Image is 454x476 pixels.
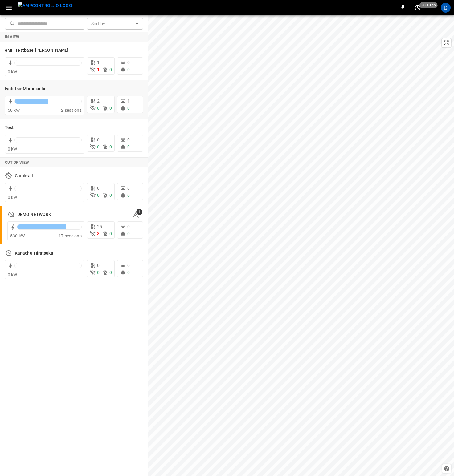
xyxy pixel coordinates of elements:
span: 0 [127,231,130,236]
span: 0 [109,270,112,275]
span: 3 [97,231,100,236]
span: 1 [97,67,100,72]
button: set refresh interval [413,3,423,13]
h6: DEMO NETWORK [17,211,51,218]
span: 0 [127,193,130,198]
span: 0 [127,263,130,268]
span: 30 s ago [419,2,438,8]
span: 1 [127,99,130,103]
span: 17 sessions [59,233,82,238]
h6: Catch-all [15,173,33,180]
h6: Kanachu-Hiratsuka [15,250,53,257]
span: 0 [97,270,100,275]
span: 0 [127,60,130,65]
span: 0 [127,106,130,111]
span: 0 [97,186,100,191]
span: 25 [97,224,102,229]
strong: Out of View [5,160,29,165]
span: 0 [97,263,100,268]
span: 0 [109,231,112,236]
span: 1 [136,209,142,215]
span: 0 [97,106,100,111]
strong: In View [5,35,20,39]
span: 0 kW [8,195,17,200]
span: 0 [127,67,130,72]
canvas: Map [148,15,454,476]
span: 0 kW [8,69,17,74]
span: 1 [97,60,100,65]
span: 2 [97,99,100,103]
span: 0 [97,193,100,198]
span: 0 kW [8,272,17,277]
span: 0 [109,144,112,149]
span: 0 [127,144,130,149]
h6: eMF-Testbase-Musashimurayama [5,47,69,54]
span: 530 kW [10,233,25,238]
span: 0 [109,106,112,111]
h6: Test [5,124,14,131]
span: 0 [109,67,112,72]
span: 0 [127,224,130,229]
span: 0 [127,137,130,142]
div: profile-icon [441,3,451,13]
span: 0 kW [8,147,17,151]
img: ampcontrol.io logo [18,2,72,10]
h6: Iyotetsu-Muromachi [5,86,45,92]
span: 0 [127,270,130,275]
span: 0 [109,193,112,198]
span: 2 sessions [61,108,82,113]
span: 0 [97,137,100,142]
span: 50 kW [8,108,20,113]
span: 0 [127,186,130,191]
span: 0 [97,144,100,149]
